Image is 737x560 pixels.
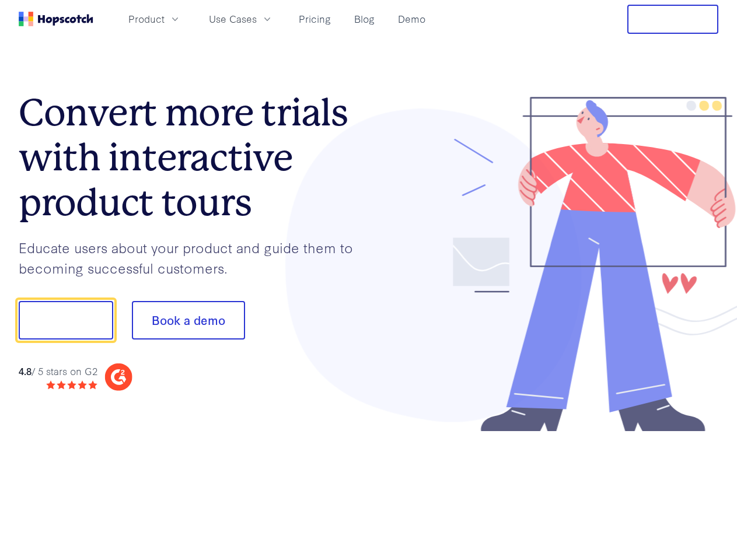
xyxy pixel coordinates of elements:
[19,364,97,379] div: / 5 stars on G2
[19,12,93,26] a: Home
[209,12,257,26] span: Use Cases
[627,5,718,34] button: Free Trial
[350,9,379,29] a: Blog
[121,9,188,29] button: Product
[393,9,430,29] a: Demo
[19,237,369,278] p: Educate users about your product and guide them to becoming successful customers.
[202,9,280,29] button: Use Cases
[19,364,32,377] strong: 4.8
[128,12,165,26] span: Product
[19,301,113,339] button: Show me!
[19,90,369,225] h1: Convert more trials with interactive product tours
[294,9,336,29] a: Pricing
[132,301,245,339] button: Book a demo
